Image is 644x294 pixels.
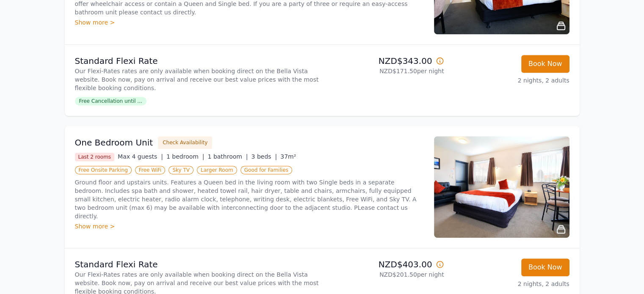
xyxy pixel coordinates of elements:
button: Check Availability [158,136,212,149]
p: NZD$403.00 [326,258,444,270]
span: 1 bedroom | [166,153,205,160]
p: Standard Flexi Rate [75,258,319,270]
p: 2 nights, 2 adults [451,76,569,85]
p: 2 nights, 2 adults [451,280,569,288]
span: Free Onsite Parking [75,166,132,174]
p: NZD$171.50 per night [326,67,444,75]
p: Ground floor and upstairs units. Features a Queen bed in the living room with two Single beds in ... [75,178,424,220]
div: Show more > [75,18,424,27]
span: Last 2 rooms [75,153,115,161]
span: 37m² [280,153,296,160]
span: Free WiFi [135,166,166,174]
p: Our Flexi-Rates rates are only available when booking direct on the Bella Vista website. Book now... [75,67,319,92]
button: Book Now [521,55,569,73]
span: Larger Room [197,166,237,174]
span: 3 beds | [252,153,277,160]
span: 1 bathroom | [207,153,248,160]
p: NZD$201.50 per night [326,270,444,279]
div: Show more > [75,222,424,231]
p: Standard Flexi Rate [75,55,319,67]
button: Book Now [521,258,569,276]
p: NZD$343.00 [326,55,444,67]
span: Free Cancellation until ... [75,97,146,105]
h3: One Bedroom Unit [75,137,153,148]
span: Sky TV [169,166,193,174]
span: Good for Families [240,166,292,174]
span: Max 4 guests | [118,153,163,160]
